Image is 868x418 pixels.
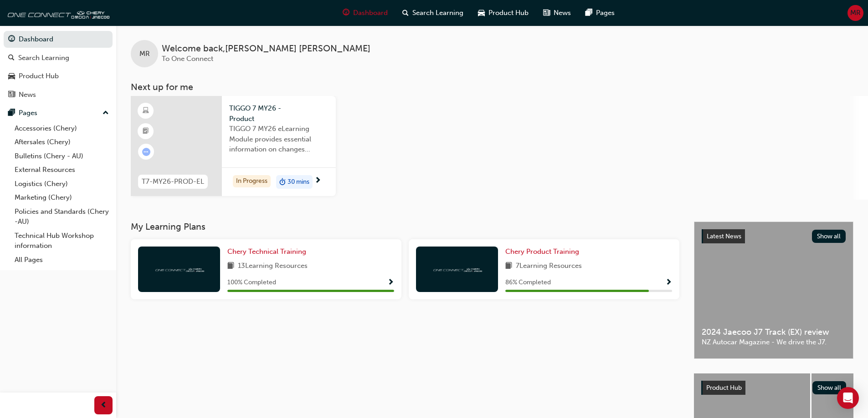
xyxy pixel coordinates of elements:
button: DashboardSearch LearningProduct HubNews [4,29,113,105]
a: T7-MY26-PROD-ELTIGGO 7 MY26 - ProductTIGGO 7 MY26 eLearning Module provides essential information... [131,96,336,196]
span: Welcome back , [PERSON_NAME] [PERSON_NAME] [162,44,370,54]
button: Show Progress [665,277,672,288]
span: learningRecordVerb_ATTEMPT-icon [142,148,150,156]
span: prev-icon [100,400,107,411]
span: 2024 Jaecoo J7 Track (EX) review [702,327,846,337]
button: Show all [812,230,846,243]
div: Open Intercom Messenger [837,387,859,409]
a: News [4,86,113,103]
span: search-icon [402,7,409,19]
span: car-icon [8,72,15,81]
a: Logistics (Chery) [11,177,113,191]
span: Chery Technical Training [227,247,306,256]
a: Product Hub [4,68,113,85]
a: Aftersales (Chery) [11,135,113,149]
span: news-icon [8,91,15,99]
span: Show Progress [387,279,394,287]
span: 100 % Completed [227,277,276,288]
a: pages-iconPages [578,4,622,22]
span: Product Hub [488,8,529,18]
span: guage-icon [343,7,349,19]
a: External Resources [11,163,113,177]
img: oneconnect [154,265,204,273]
span: MR [850,8,861,18]
a: All Pages [11,253,113,267]
span: up-icon [103,107,109,119]
div: Pages [19,108,37,118]
span: MR [139,49,150,59]
button: MR [847,5,863,21]
span: T7-MY26-PROD-EL [142,176,204,187]
span: guage-icon [8,35,15,44]
a: Latest NewsShow all2024 Jaecoo J7 Track (EX) reviewNZ Autocar Magazine - We drive the J7. [694,222,853,359]
div: News [19,90,36,100]
a: guage-iconDashboard [335,4,395,22]
button: Pages [4,105,113,121]
span: 13 Learning Resources [238,261,308,272]
span: pages-icon [586,7,592,19]
a: Dashboard [4,31,113,48]
span: booktick-icon [143,126,149,137]
span: search-icon [8,54,15,62]
span: Dashboard [353,8,388,18]
span: car-icon [478,7,485,19]
span: news-icon [543,7,550,19]
a: Product HubShow all [701,381,846,395]
span: News [554,8,571,18]
h3: Next up for me [116,82,868,92]
a: Bulletins (Chery - AU) [11,149,113,163]
a: news-iconNews [536,4,578,22]
span: book-icon [227,261,234,272]
a: Latest NewsShow all [702,229,846,244]
span: 86 % Completed [505,277,551,288]
div: In Progress [233,175,271,187]
span: NZ Autocar Magazine - We drive the J7. [702,337,846,347]
a: Search Learning [4,50,113,66]
a: search-iconSearch Learning [395,4,471,22]
a: Technical Hub Workshop information [11,229,113,253]
span: 30 mins [288,177,309,187]
h3: My Learning Plans [131,222,679,232]
span: Pages [596,8,615,18]
span: duration-icon [279,176,286,188]
a: Policies and Standards (Chery -AU) [11,205,113,229]
span: To One Connect [162,55,213,63]
span: 7 Learning Resources [516,261,582,272]
span: Show Progress [665,279,672,287]
span: next-icon [314,177,321,185]
a: Chery Technical Training [227,247,310,257]
span: TIGGO 7 MY26 eLearning Module provides essential information on changes introduced with the new M... [229,124,329,155]
span: TIGGO 7 MY26 - Product [229,103,329,124]
button: Show Progress [387,277,394,288]
a: car-iconProduct Hub [471,4,536,22]
a: Accessories (Chery) [11,121,113,136]
div: Product Hub [19,71,59,81]
span: book-icon [505,261,512,272]
span: Product Hub [706,384,742,392]
span: pages-icon [8,109,15,117]
span: learningResourceType_ELEARNING-icon [143,105,149,117]
img: oneconnect [432,265,482,273]
div: Search Learning [18,53,69,63]
a: Chery Product Training [505,247,583,257]
a: Marketing (Chery) [11,191,113,205]
button: Show all [812,381,847,394]
span: Latest News [707,232,741,240]
span: Chery Product Training [505,247,579,256]
img: oneconnect [5,4,109,22]
span: Search Learning [412,8,463,18]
